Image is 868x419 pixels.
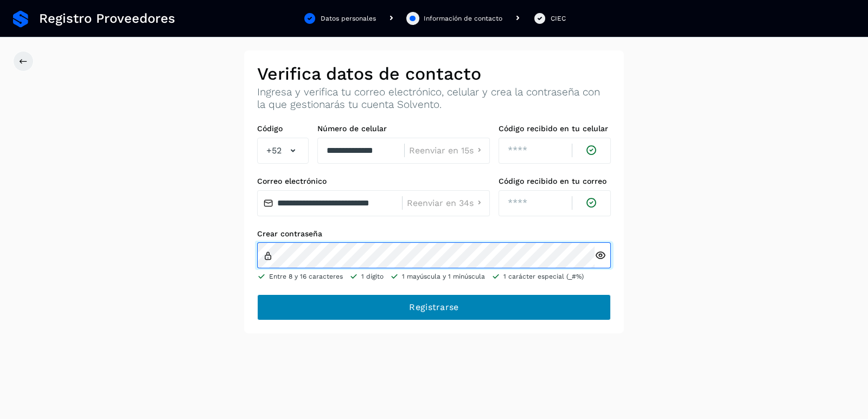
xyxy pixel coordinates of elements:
div: Datos personales [321,14,376,23]
span: Registro Proveedores [39,11,175,27]
button: Reenviar en 15s [409,145,485,156]
li: 1 mayúscula y 1 minúscula [390,272,485,281]
span: Reenviar en 15s [409,146,474,155]
label: Código recibido en tu celular [499,124,611,133]
span: Registrarse [409,301,458,313]
li: Entre 8 y 16 caracteres [257,272,343,281]
li: 1 carácter especial (_#%) [492,272,584,281]
label: Correo electrónico [257,177,490,186]
button: Registrarse [257,294,611,320]
div: Información de contacto [424,14,502,23]
label: Crear contraseña [257,229,611,238]
h2: Verifica datos de contacto [257,63,611,84]
label: Código [257,124,309,133]
li: 1 dígito [349,272,384,281]
span: +52 [266,144,282,157]
label: Código recibido en tu correo [499,177,611,186]
label: Número de celular [317,124,490,133]
div: CIEC [551,14,566,23]
span: Reenviar en 34s [407,199,474,208]
p: Ingresa y verifica tu correo electrónico, celular y crea la contraseña con la que gestionarás tu ... [257,86,611,111]
button: Reenviar en 34s [407,197,485,209]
